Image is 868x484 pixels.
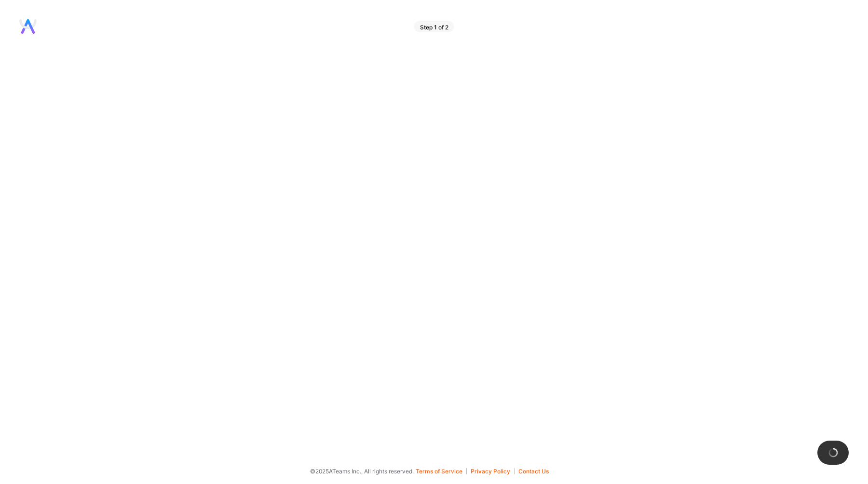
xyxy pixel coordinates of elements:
button: Terms of Service [416,468,467,474]
span: © 2025 ATeams Inc., All rights reserved. [310,466,414,476]
button: Privacy Policy [471,468,515,474]
img: loading [828,448,838,457]
div: Step 1 of 2 [414,21,454,32]
button: Contact Us [518,468,549,474]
